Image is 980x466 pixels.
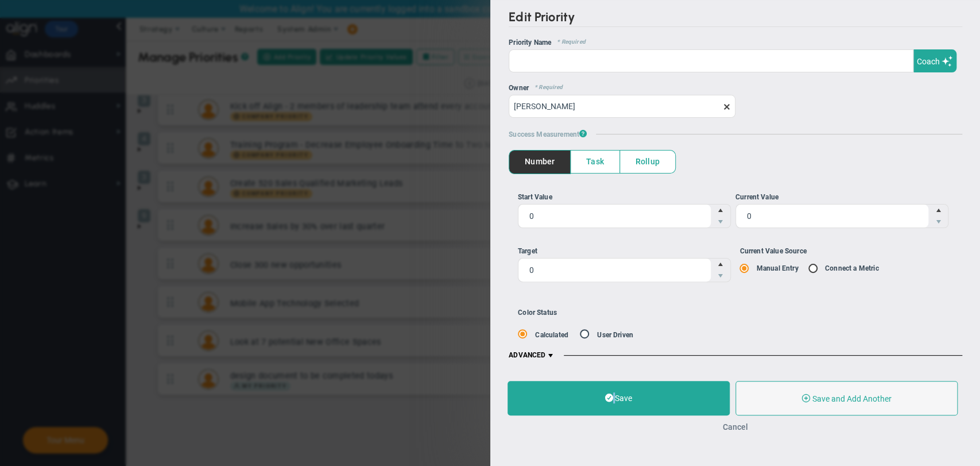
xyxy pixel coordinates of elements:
span: Save and Add Another [812,394,891,403]
label: Manual Entry [756,264,798,272]
div: Priority Name [509,38,962,47]
span: Increase value [711,259,730,270]
span: * Required [551,38,586,47]
span: Save [614,394,632,403]
span: Coach [916,57,939,66]
label: Connect a Metric [824,264,878,272]
label: Calculated [535,331,568,339]
button: Cancel [722,422,747,432]
label: User Driven [597,331,633,339]
div: Owner [509,84,962,92]
input: Target [518,259,710,282]
div: Start Value [517,192,730,203]
div: Color Status [518,309,784,317]
button: Coach [913,49,956,72]
span: ADVANCED [509,351,555,360]
span: Number [509,151,570,173]
span: Task [570,151,619,173]
span: Decrease value [711,270,730,282]
span: Decrease value [928,216,948,228]
input: Start Value [518,205,710,228]
button: Save [508,381,730,415]
span: Decrease value [711,216,730,228]
span: clear [735,101,744,111]
input: Search or Invite Team Members [509,95,735,118]
input: Current Value [735,205,928,228]
div: Current Value Source [739,246,952,257]
span: Rollup [619,151,675,173]
div: Target [517,246,730,257]
span: Increase value [711,205,730,216]
button: Save and Add Another [735,381,957,415]
span: Increase value [928,205,948,216]
span: Success Measurement [509,129,587,138]
h2: Edit Priority [509,9,962,27]
span: * Required [528,84,563,92]
div: Current Value [735,192,948,203]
